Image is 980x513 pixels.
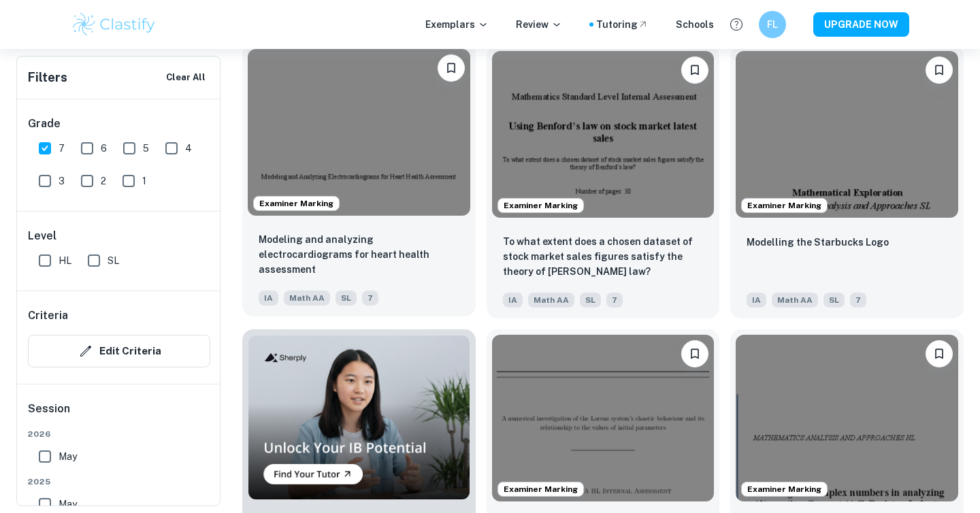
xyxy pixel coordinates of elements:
span: 7 [850,293,866,308]
span: IA [747,293,766,308]
span: 6 [101,141,107,156]
p: Review [516,17,562,32]
span: 2026 [28,428,210,440]
span: Examiner Marking [498,199,583,212]
h6: Criteria [28,308,68,324]
a: Schools [676,17,714,32]
p: To what extent does a chosen dataset of stock market sales figures satisfy the theory of Benford’... [503,234,704,279]
img: Clastify logo [71,11,157,38]
p: Exemplars [425,17,489,32]
button: FL [759,11,786,38]
span: Examiner Marking [742,483,827,495]
span: Examiner Marking [742,199,827,212]
span: HL [59,253,71,268]
a: Examiner MarkingBookmarkModelling the Starbucks LogoIAMath AASL7 [730,46,964,318]
button: Bookmark [681,340,708,367]
button: UPGRADE NOW [813,12,909,37]
button: Bookmark [681,56,708,84]
img: Math AA IA example thumbnail: The usage of complex numbers in analyzin [736,335,958,501]
button: Bookmark [926,56,953,84]
span: SL [108,253,119,268]
span: 3 [59,173,65,188]
button: Clear All [163,67,209,88]
span: 7 [362,291,378,305]
span: 4 [185,141,192,156]
span: 1 [142,173,146,188]
p: Modelling the Starbucks Logo [747,235,889,250]
p: Modeling and analyzing electrocardiograms for heart health assessment [259,232,459,277]
button: Edit Criteria [28,335,210,367]
h6: Grade [28,116,210,132]
span: SL [336,291,357,305]
h6: FL [765,17,781,32]
span: 7 [59,141,65,156]
a: Examiner MarkingBookmarkTo what extent does a chosen dataset of stock market sales figures satisf... [487,46,720,318]
span: 2025 [28,476,210,488]
button: Help and Feedback [725,13,748,36]
h6: Session [28,401,210,428]
h6: Filters [28,68,67,87]
button: Bookmark [438,54,465,82]
span: Math AA [772,293,818,308]
span: Examiner Marking [498,483,583,495]
img: Math AA IA example thumbnail: Modeling and analyzing electrocardiogram [248,49,470,216]
h6: Level [28,228,210,244]
span: 2 [101,173,106,188]
img: Math AA IA example thumbnail: How do the values of the parameters of t [492,335,715,501]
span: SL [580,293,601,308]
button: Bookmark [926,340,953,367]
span: 5 [143,141,149,156]
span: Examiner Marking [254,197,339,210]
span: Math AA [528,293,574,308]
img: Thumbnail [248,335,470,500]
span: Math AA [284,291,330,305]
span: May [59,449,77,464]
span: 7 [606,293,623,308]
span: IA [503,293,523,308]
span: IA [259,291,278,305]
img: Math AA IA example thumbnail: To what extent does a chosen dataset of [492,51,715,218]
a: Examiner MarkingBookmarkModeling and analyzing electrocardiograms for heart health assessmentIAMa... [242,46,476,318]
span: SL [823,293,845,308]
span: May [59,497,77,512]
a: Tutoring [596,17,649,32]
img: Math AA IA example thumbnail: Modelling the Starbucks Logo [736,51,958,218]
